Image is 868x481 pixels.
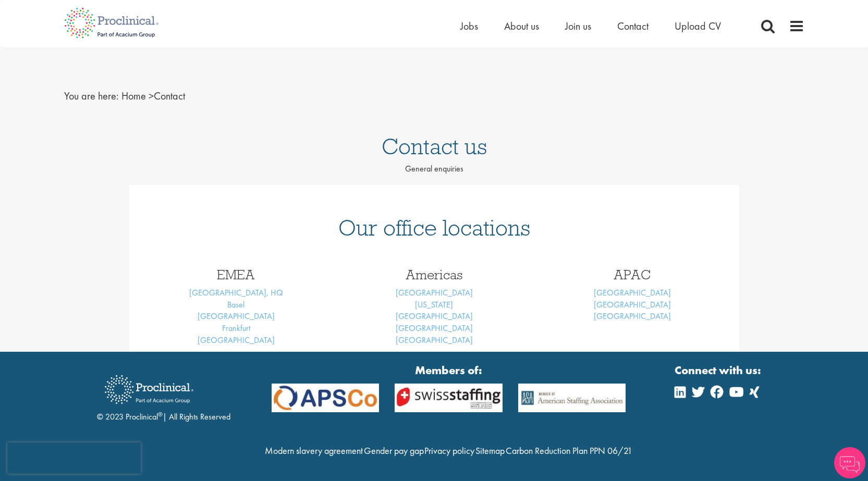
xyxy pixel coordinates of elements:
[396,287,473,298] a: [GEOGRAPHIC_DATA]
[97,367,230,423] div: © 2023 Proclinical | All Rights Reserved
[158,410,163,418] sup: ®
[594,299,671,310] a: [GEOGRAPHIC_DATA]
[121,89,146,103] a: breadcrumb link to Home
[97,368,201,411] img: Proclinical Recruitment
[264,384,387,412] img: APSCo
[475,445,505,457] a: Sitemap
[396,311,473,322] a: [GEOGRAPHIC_DATA]
[506,445,632,457] a: Carbon Reduction Plan PPN 06/21
[343,268,525,281] h3: Americas
[594,287,671,298] a: [GEOGRAPHIC_DATA]
[265,445,363,457] a: Modern slavery agreement
[198,335,275,346] a: [GEOGRAPHIC_DATA]
[565,19,591,33] a: Join us
[594,311,671,322] a: [GEOGRAPHIC_DATA]
[198,311,275,322] a: [GEOGRAPHIC_DATA]
[460,19,478,33] a: Jobs
[424,445,474,457] a: Privacy policy
[510,384,634,412] img: APSCo
[396,335,473,346] a: [GEOGRAPHIC_DATA]
[675,362,763,378] strong: Connect with us:
[7,442,141,474] iframe: reCAPTCHA
[396,323,473,334] a: [GEOGRAPHIC_DATA]
[387,384,510,412] img: APSCo
[415,299,453,310] a: [US_STATE]
[189,287,283,298] a: [GEOGRAPHIC_DATA], HQ
[541,268,724,281] h3: APAC
[504,19,539,33] a: About us
[617,19,649,33] a: Contact
[675,19,721,33] a: Upload CV
[227,299,244,310] a: Basel
[364,445,424,457] a: Gender pay gap
[149,89,154,103] span: >
[834,447,865,478] img: Chatbot
[145,216,724,239] h1: Our office locations
[121,89,185,103] span: Contact
[222,323,250,334] a: Frankfurt
[145,268,327,281] h3: EMEA
[64,89,119,103] span: You are here:
[272,362,626,378] strong: Members of:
